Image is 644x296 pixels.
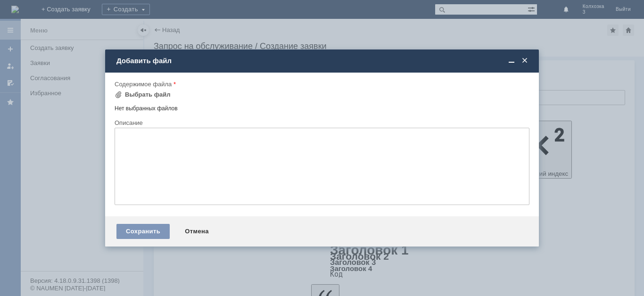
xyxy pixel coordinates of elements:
[115,101,529,112] div: Нет выбранных файлов
[4,4,138,11] div: просьба удалить отложенные чеки
[116,57,529,65] div: Добавить файл
[115,81,528,87] div: Содержимое файла
[125,91,171,99] div: Выбрать файл
[507,57,516,65] span: Свернуть (Ctrl + M)
[115,120,528,126] div: Описание
[520,57,529,65] span: Закрыть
